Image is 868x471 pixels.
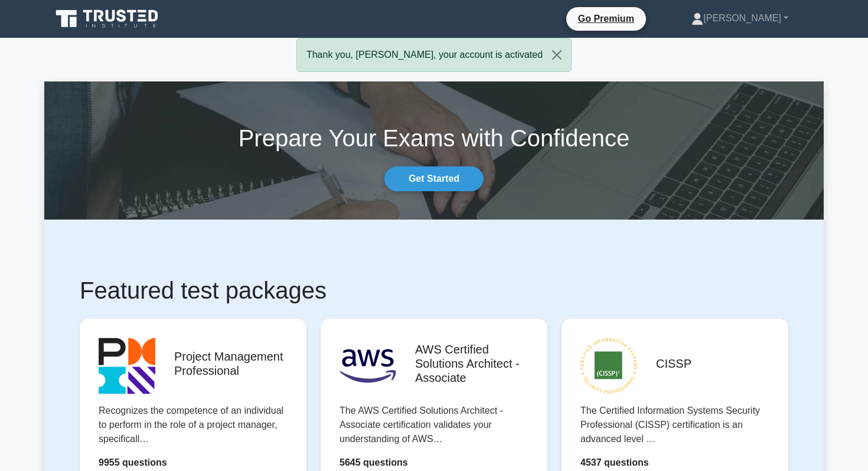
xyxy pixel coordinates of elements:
a: [PERSON_NAME] [663,6,817,30]
h1: Featured test packages [80,276,788,305]
button: Close [543,38,571,71]
a: Get Started [384,166,484,191]
div: Thank you, [PERSON_NAME], your account is activated [296,38,572,72]
a: Go Premium [571,11,641,26]
h1: Prepare Your Exams with Confidence [44,124,824,152]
